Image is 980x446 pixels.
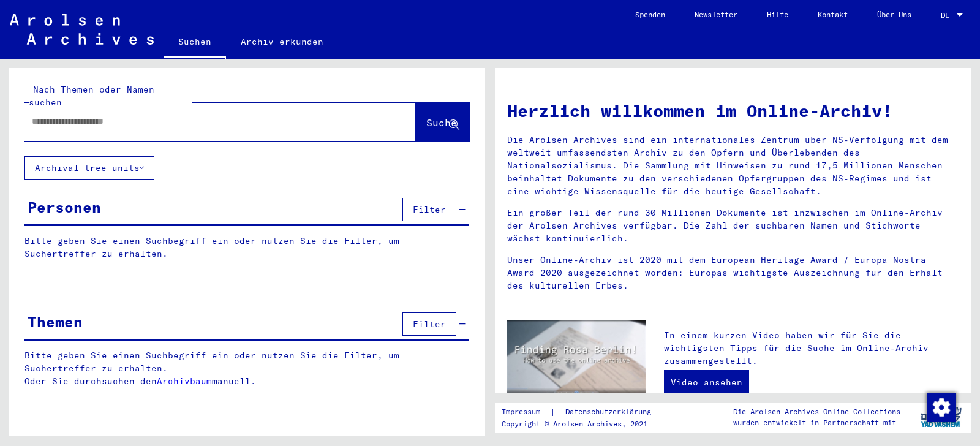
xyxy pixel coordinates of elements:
[507,134,959,198] p: Die Arolsen Archives sind ein internationales Zentrum über NS-Verfolgung mit dem weltweit umfasse...
[664,370,749,395] a: Video ansehen
[413,319,446,330] span: Filter
[426,116,457,129] span: Suche
[556,406,666,418] a: Datenschutzerklärung
[664,329,959,368] p: In einem kurzen Video haben wir für Sie die wichtigsten Tipps für die Suche im Online-Archiv zusa...
[226,27,338,56] a: Archiv erkunden
[157,376,212,387] a: Archivbaum
[402,198,456,221] button: Filter
[28,196,101,218] div: Personen
[10,14,154,45] img: Arolsen_neg.svg
[164,27,226,59] a: Suchen
[416,103,470,141] button: Suche
[24,156,154,180] button: Archival tree units
[918,402,964,433] img: yv_logo.png
[24,349,470,388] p: Bitte geben Sie einen Suchbegriff ein oder nutzen Sie die Filter, um Suchertreffer zu erhalten. O...
[413,204,446,215] span: Filter
[502,406,550,418] a: Impressum
[29,84,154,108] mat-label: Nach Themen oder Namen suchen
[402,312,456,336] button: Filter
[926,392,956,421] div: Zustimmung ändern
[507,98,959,124] h1: Herzlich willkommen im Online-Archiv!
[28,311,83,333] div: Themen
[733,417,900,428] p: wurden entwickelt in Partnerschaft mit
[941,11,954,20] span: DE
[24,235,469,260] p: Bitte geben Sie einen Suchbegriff ein oder nutzen Sie die Filter, um Suchertreffer zu erhalten.
[507,254,959,292] p: Unser Online-Archiv ist 2020 mit dem European Heritage Award / Europa Nostra Award 2020 ausgezeic...
[507,206,959,245] p: Ein großer Teil der rund 30 Millionen Dokumente ist inzwischen im Online-Archiv der Arolsen Archi...
[502,406,666,418] div: |
[927,393,956,422] img: Zustimmung ändern
[733,406,900,417] p: Die Arolsen Archives Online-Collections
[507,320,646,396] img: video.jpg
[502,418,666,429] p: Copyright © Arolsen Archives, 2021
